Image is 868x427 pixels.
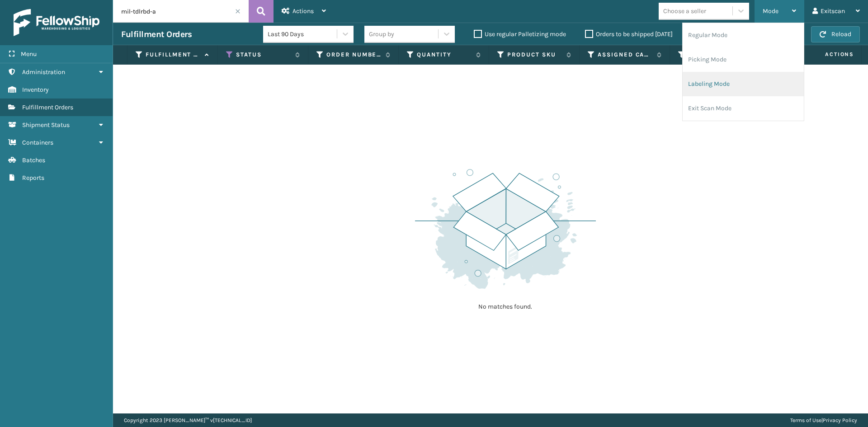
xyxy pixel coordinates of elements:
[22,156,45,164] span: Batches
[474,30,566,38] label: Use regular Palletizing mode
[22,68,65,76] span: Administration
[683,23,804,47] li: Regular Mode
[124,413,252,427] p: Copyright 2023 [PERSON_NAME]™ v [TECHNICAL_ID]
[790,417,821,423] a: Terms of Use
[22,174,44,182] span: Reports
[121,29,192,40] h3: Fulfillment Orders
[14,9,99,36] img: logo
[22,139,53,146] span: Containers
[797,47,859,62] span: Actions
[585,30,673,38] label: Orders to be shipped [DATE]
[146,51,200,59] label: Fulfillment Order Id
[236,51,291,59] label: Status
[598,51,652,59] label: Assigned Carrier Service
[683,72,804,96] li: Labeling Mode
[268,29,338,39] div: Last 90 Days
[823,417,857,423] a: Privacy Policy
[507,51,562,59] label: Product SKU
[292,7,314,15] span: Actions
[663,6,706,16] div: Choose a seller
[21,50,37,58] span: Menu
[417,51,472,59] label: Quantity
[22,121,70,129] span: Shipment Status
[790,413,857,427] div: |
[22,103,73,111] span: Fulfillment Orders
[683,96,804,121] li: Exit Scan Mode
[369,29,394,39] div: Group by
[22,86,49,94] span: Inventory
[763,7,778,15] span: Mode
[326,51,381,59] label: Order Number
[683,47,804,72] li: Picking Mode
[811,26,860,42] button: Reload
